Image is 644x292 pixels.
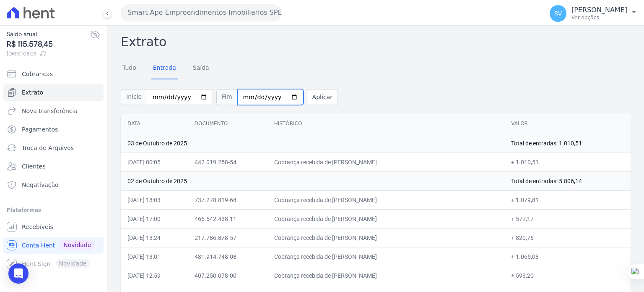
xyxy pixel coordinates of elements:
[3,176,104,193] a: Negativação
[267,190,505,209] td: Cobrança recebida de [PERSON_NAME]
[22,70,53,78] span: Cobranças
[504,209,631,228] td: + 577,17
[7,205,100,215] div: Plataformas
[3,84,104,101] a: Extrato
[121,134,504,153] td: 03 de Outubro de 2025
[216,89,237,105] span: Fim
[121,58,138,79] a: Tudo
[504,247,631,266] td: + 1.065,08
[151,58,178,79] a: Entrada
[188,209,267,228] td: 466.542.438-11
[22,107,78,115] span: Nova transferência
[191,58,211,79] a: Saída
[307,89,338,105] button: Aplicar
[22,88,43,97] span: Extrato
[121,171,504,190] td: 02 de Outubro de 2025
[267,113,505,134] th: Histórico
[121,190,188,209] td: [DATE] 18:03
[22,181,59,189] span: Negativação
[121,4,282,21] button: Smart Ape Empreendimentos Imobiliarios SPE LTDA
[543,2,644,25] button: RV [PERSON_NAME] Ver opções
[554,11,562,16] span: RV
[121,32,631,51] h2: Extrato
[267,247,505,266] td: Cobrança recebida de [PERSON_NAME]
[188,190,267,209] td: 737.278.819-68
[188,153,267,171] td: 442.019.258-54
[121,266,188,285] td: [DATE] 12:59
[267,266,505,285] td: Cobrança recebida de [PERSON_NAME]
[3,66,104,82] a: Cobranças
[7,39,90,50] span: R$ 115.578,45
[504,134,631,153] td: Total de entradas: 1.010,51
[22,125,58,134] span: Pagamentos
[504,190,631,209] td: + 1.079,81
[188,113,267,134] th: Documento
[504,153,631,171] td: + 1.010,51
[504,113,631,134] th: Valor
[3,158,104,175] a: Clientes
[3,237,104,254] a: Conta Hent Novidade
[267,228,505,247] td: Cobrança recebida de [PERSON_NAME]
[121,113,188,134] th: Data
[121,209,188,228] td: [DATE] 17:00
[571,6,627,14] p: [PERSON_NAME]
[8,263,29,284] div: Open Intercom Messenger
[188,247,267,266] td: 481.914.748-08
[22,223,53,231] span: Recebíveis
[60,240,94,250] span: Novidade
[504,171,631,190] td: Total de entradas: 5.806,14
[7,66,100,272] nav: Sidebar
[22,241,55,250] span: Conta Hent
[504,266,631,285] td: + 593,20
[267,153,505,171] td: Cobrança recebida de [PERSON_NAME]
[7,30,90,39] span: Saldo atual
[3,103,104,119] a: Nova transferência
[22,162,45,171] span: Clientes
[267,209,505,228] td: Cobrança recebida de [PERSON_NAME]
[121,89,147,105] span: Início
[3,218,104,235] a: Recebíveis
[3,121,104,138] a: Pagamentos
[121,247,188,266] td: [DATE] 13:01
[121,153,188,171] td: [DATE] 00:05
[188,228,267,247] td: 217.786.878-57
[571,14,627,21] p: Ver opções
[7,50,90,58] span: [DATE] 08:03
[504,228,631,247] td: + 820,76
[3,139,104,156] a: Troca de Arquivos
[188,266,267,285] td: 407.250.078-00
[121,228,188,247] td: [DATE] 13:24
[22,144,74,152] span: Troca de Arquivos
